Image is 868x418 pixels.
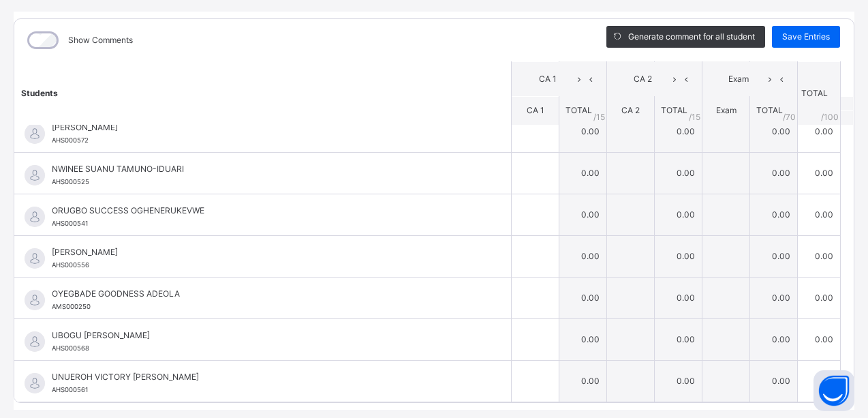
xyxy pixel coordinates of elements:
[798,318,841,360] td: 0.00
[756,105,783,115] span: TOTAL
[798,152,841,194] td: 0.00
[621,105,640,115] span: CA 2
[52,178,89,185] span: AHS000525
[628,31,755,43] span: Generate comment for all student
[559,194,607,235] td: 0.00
[52,121,480,134] span: [PERSON_NAME]
[25,123,45,144] img: default.svg
[689,110,700,123] span: / 15
[617,73,668,85] span: CA 2
[661,105,687,115] span: TOTAL
[52,386,88,393] span: AHS000561
[52,329,480,342] span: UBOGU [PERSON_NAME]
[798,235,841,277] td: 0.00
[527,105,544,115] span: CA 1
[716,105,737,115] span: Exam
[52,288,480,300] span: OYEGBADE GOODNESS ADEOLA
[52,344,89,352] span: AHS000568
[655,277,702,318] td: 0.00
[655,194,702,235] td: 0.00
[750,194,798,235] td: 0.00
[559,110,607,152] td: 0.00
[750,360,798,402] td: 0.00
[798,194,841,235] td: 0.00
[52,371,480,383] span: UNUEROH VICTORY [PERSON_NAME]
[655,360,702,402] td: 0.00
[750,152,798,194] td: 0.00
[798,61,841,125] th: TOTAL
[798,360,841,402] td: 0.00
[68,34,133,46] label: Show Comments
[655,152,702,194] td: 0.00
[52,205,480,217] span: ORUGBO SUCCESS OGHENERUKEVWE
[565,105,592,115] span: TOTAL
[821,110,839,123] span: /100
[52,303,91,310] span: AMS000250
[52,136,89,144] span: AHS000572
[750,318,798,360] td: 0.00
[25,331,45,352] img: default.svg
[522,73,573,85] span: CA 1
[813,370,854,411] button: Open asap
[52,261,89,269] span: AHS000556
[52,163,480,175] span: NWINEE SUANU TAMUNO-IDUARI
[782,31,830,43] span: Save Entries
[559,235,607,277] td: 0.00
[25,165,45,185] img: default.svg
[52,246,480,258] span: [PERSON_NAME]
[559,318,607,360] td: 0.00
[750,235,798,277] td: 0.00
[655,318,702,360] td: 0.00
[593,110,605,123] span: / 15
[25,373,45,393] img: default.svg
[713,73,764,85] span: Exam
[559,277,607,318] td: 0.00
[798,277,841,318] td: 0.00
[798,110,841,152] td: 0.00
[52,220,88,227] span: AHS000541
[750,277,798,318] td: 0.00
[25,290,45,310] img: default.svg
[21,87,58,98] span: Students
[655,235,702,277] td: 0.00
[25,248,45,269] img: default.svg
[25,207,45,227] img: default.svg
[750,110,798,152] td: 0.00
[559,360,607,402] td: 0.00
[783,110,796,123] span: / 70
[559,152,607,194] td: 0.00
[655,110,702,152] td: 0.00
